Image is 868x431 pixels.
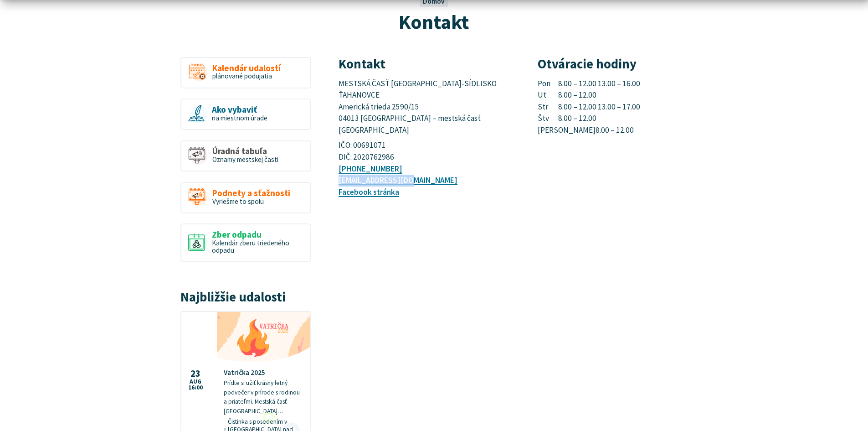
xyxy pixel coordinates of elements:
[212,72,272,80] span: plánované podujatia
[180,290,311,304] h3: Najbližšie udalosti
[224,369,303,377] h4: Vatrička 2025
[180,99,311,130] a: Ako vybaviť na miestnom úrade
[538,113,559,125] span: Štv
[212,197,264,206] span: Vyriešme to spolu
[339,187,399,197] a: Facebook stránka
[538,78,715,136] p: 8.00 – 12.00 13.00 – 16.00 8.00 – 12.00 8.00 – 12.00 13.00 – 17.00 8.00 – 12.00 8.00 – 12.00
[399,9,469,34] span: Kontakt
[339,175,457,185] a: [EMAIL_ADDRESS][DOMAIN_NAME]
[339,78,498,135] span: MESTSKÁ ČASŤ [GEOGRAPHIC_DATA]-SÍDLISKO ŤAHANOVCE Americká trieda 2590/15 04013 [GEOGRAPHIC_DATA]...
[339,164,402,174] a: [PHONE_NUMBER]
[339,57,516,71] h3: Kontakt
[212,155,278,164] span: Oznamy mestskej časti
[538,78,559,90] span: Pon
[538,101,559,113] span: Str
[180,140,311,172] a: Úradná tabuľa Oznamy mestskej časti
[212,63,281,73] span: Kalendár udalostí
[180,182,311,213] a: Podnety a sťažnosti Vyriešme to spolu
[224,379,303,416] p: Príďte si užiť krásny letný podvečer v prírode s rodinou a priateľmi. Mestská časť [GEOGRAPHIC_DA...
[180,57,311,88] a: Kalendár udalostí plánované podujatia
[188,379,203,385] span: aug
[180,223,311,262] a: Zber odpadu Kalendár zberu triedeného odpadu
[212,239,289,255] span: Kalendár zberu triedeného odpadu
[538,125,596,136] span: [PERSON_NAME]
[212,188,290,198] span: Podnety a sťažnosti
[212,105,267,114] span: Ako vybaviť
[538,57,715,71] h3: Otváracie hodiny
[339,140,516,163] p: IČO: 00691071 DIČ: 2020762986
[538,89,559,101] span: Ut
[212,146,278,156] span: Úradná tabuľa
[188,384,203,391] span: 16:00
[212,114,267,122] span: na miestnom úrade
[212,230,303,239] span: Zber odpadu
[188,369,203,379] span: 23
